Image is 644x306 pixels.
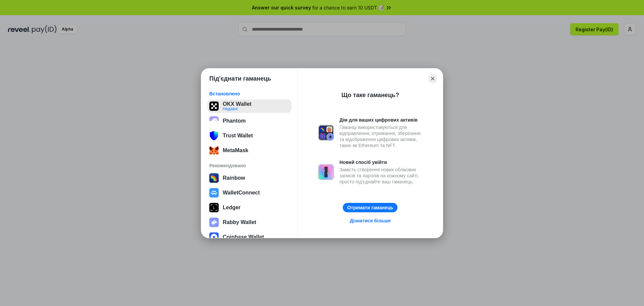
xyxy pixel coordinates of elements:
[223,133,253,139] div: Trust Wallet
[209,203,219,212] img: svg+xml,%3Csvg%20xmlns%3D%22http%3A%2F%2Fwww.w3.org%2F2000%2Fsvg%22%20width%3D%2228%22%20height%3...
[428,74,437,83] button: Close
[223,205,240,211] div: Ledger
[339,117,423,123] div: Дім для ваших цифрових активів
[207,171,291,185] button: Rainbow
[223,147,248,154] div: MetaMask
[343,203,397,212] button: Отримати гаманець
[318,164,334,180] img: svg+xml,%3Csvg%20xmlns%3D%22http%3A%2F%2Fwww.w3.org%2F2000%2Fsvg%22%20fill%3D%22none%22%20viewBox...
[209,91,289,97] div: Встановлено
[207,186,291,200] button: WalletConnect
[223,190,260,196] div: WalletConnect
[223,101,252,107] div: OKX Wallet
[209,188,219,198] img: svg+xml,%3Csvg%20width%3D%2228%22%20height%3D%2228%22%20viewBox%3D%220%200%2028%2028%22%20fill%3D...
[339,159,423,165] div: Новий спосіб увійти
[209,131,219,140] img: svg+xml;base64,PHN2ZyB3aWR0aD0iNTgiIGhlaWdodD0iNjUiIHZpZXdCb3g9IjAgMCA1OCA2NSIgZmlsbD0ibm9uZSIgeG...
[209,101,219,111] img: 5VZ71FV6L7PA3gg3tXrdQ+DgLhC+75Wq3no69P3MC0NFQpx2lL04Ql9gHK1bRDjsSBIvScBnDTk1WrlGIZBorIDEYJj+rhdgn...
[339,167,423,185] div: Замість створення нових облікових записів та паролів на кожному сайті, просто під'єднайте ваш гам...
[207,230,291,244] button: Coinbase Wallet
[209,163,289,169] div: Рекомендовано
[347,205,393,211] div: Отримати гаманець
[341,91,399,99] div: Що таке гаманець?
[207,144,291,157] button: MetaMask
[209,146,219,155] img: svg+xml;base64,PHN2ZyB3aWR0aD0iMzUiIGhlaWdodD0iMzQiIHZpZXdCb3g9IjAgMCAzNSAzNCIgZmlsbD0ibm9uZSIgeG...
[209,75,271,83] h1: Під'єднати гаманець
[207,99,291,113] button: OKX WalletНедавні
[318,125,334,141] img: svg+xml,%3Csvg%20xmlns%3D%22http%3A%2F%2Fwww.w3.org%2F2000%2Fsvg%22%20fill%3D%22none%22%20viewBox...
[207,216,291,229] button: Rabby Wallet
[209,173,219,183] img: svg+xml,%3Csvg%20width%3D%22120%22%20height%3D%22120%22%20viewBox%3D%220%200%20120%20120%22%20fil...
[223,219,256,225] div: Rabby Wallet
[209,232,219,242] img: svg+xml,%3Csvg%20width%3D%2228%22%20height%3D%2228%22%20viewBox%3D%220%200%2028%2028%22%20fill%3D...
[223,175,245,181] div: Rainbow
[207,114,291,128] button: Phantom
[209,218,219,227] img: svg+xml,%3Csvg%20xmlns%3D%22http%3A%2F%2Fwww.w3.org%2F2000%2Fsvg%22%20fill%3D%22none%22%20viewBox...
[207,129,291,142] button: Trust Wallet
[223,234,264,240] div: Coinbase Wallet
[223,106,252,111] div: Недавні
[339,124,423,148] div: Гаманці використовуються для відправлення, отримання, зберігання та відображення цифрових активів...
[350,218,391,224] div: Дізнатися більше
[209,116,219,126] img: epq2vO3P5aLWl15yRS7Q49p1fHTx2Sgh99jU3kfXv7cnPATIVQHAx5oQs66JWv3SWEjHOsb3kKgmE5WNBxBId7C8gm8wEgOvz...
[346,216,395,225] a: Дізнатися більше
[223,118,246,124] div: Phantom
[207,201,291,214] button: Ledger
